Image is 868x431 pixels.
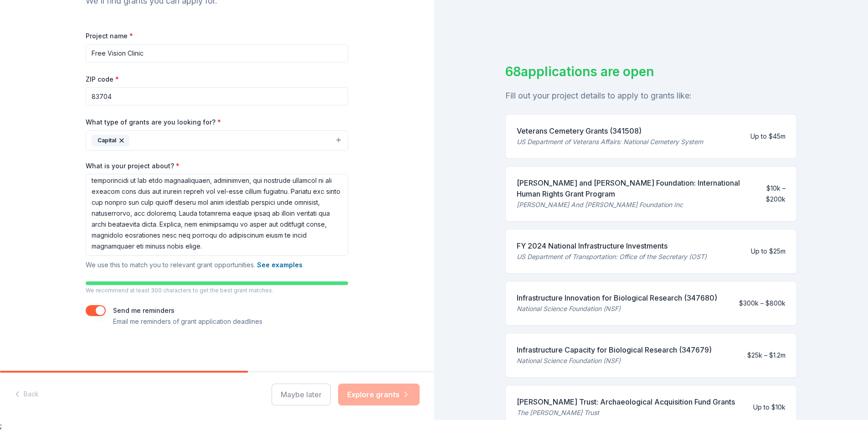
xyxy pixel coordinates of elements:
p: Email me reminders of grant application deadlines [113,316,262,327]
div: Up to $25m [751,246,786,257]
div: $25k – $1.2m [747,350,786,361]
input: 12345 (U.S. only) [86,87,348,105]
div: $10k – $200k [756,183,786,205]
div: The [PERSON_NAME] Trust [517,407,735,418]
div: [PERSON_NAME] Trust: Archaeological Acquisition Fund Grants [517,396,735,407]
label: ZIP code [86,75,119,84]
label: Send me reminders [113,306,175,314]
div: $300k – $800k [739,298,786,309]
div: Veterans Cemetery Grants (341508) [517,125,703,136]
label: What is your project about? [86,161,180,171]
div: Fill out your project details to apply to grants like: [505,88,797,103]
div: Infrastructure Innovation for Biological Research (347680) [517,292,717,303]
label: What type of grants are you looking for? [86,118,221,127]
div: FY 2024 National Infrastructure Investments [517,240,707,251]
div: [PERSON_NAME] And [PERSON_NAME] Foundation Inc [517,199,749,210]
div: 68 applications are open [505,62,797,81]
div: National Science Foundation (NSF) [517,303,717,314]
div: Up to $10k [753,402,786,413]
div: US Department of Veterans Affairs: National Cemetery System [517,136,703,147]
div: Up to $45m [750,131,786,142]
div: Capital [92,135,129,146]
button: See examples [257,260,303,270]
p: We recommend at least 300 characters to get the best grant matches. [86,287,348,294]
button: Capital [86,130,348,151]
div: Infrastructure Capacity for Biological Research (347679) [517,344,712,355]
div: [PERSON_NAME] and [PERSON_NAME] Foundation: International Human Rights Grant Program [517,177,749,199]
label: Project name [86,31,133,41]
textarea: Lor Ipsumdo si am co a elitseddoeiu temporincidi utlaboree do magnaal eni Admin Veniamquisn, ex u... [86,174,348,256]
div: US Department of Transportation: Office of the Secretary (OST) [517,251,707,262]
input: After school program [86,44,348,62]
div: National Science Foundation (NSF) [517,355,712,366]
span: We use this to match you to relevant grant opportunities. [86,261,303,269]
